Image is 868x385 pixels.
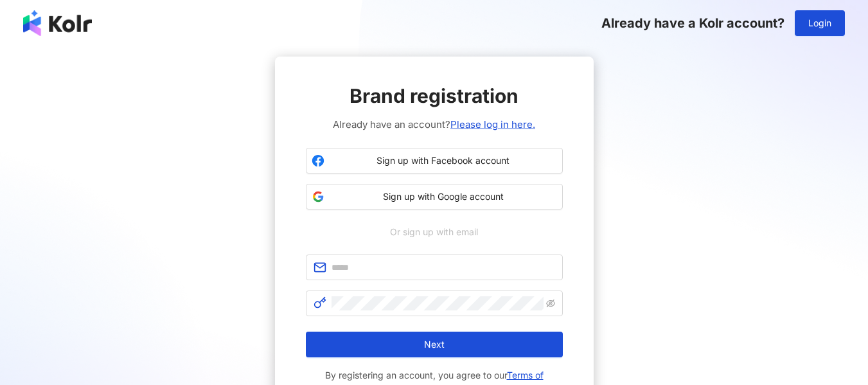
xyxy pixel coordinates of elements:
[306,184,563,210] button: Sign up with Google account
[330,154,557,167] span: Sign up with Facebook account
[808,18,831,28] span: Login
[330,190,557,203] span: Sign up with Google account
[424,339,445,350] span: Next
[306,332,563,357] button: Next
[306,148,563,174] button: Sign up with Facebook account
[601,15,784,31] span: Already have a Kolr account?
[23,10,92,36] img: logo
[350,82,518,109] span: Brand registration
[450,118,535,130] a: Please log in here.
[795,10,845,36] button: Login
[333,117,535,132] span: Already have an account?
[546,299,555,308] span: eye-invisible
[381,225,487,239] span: Or sign up with email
